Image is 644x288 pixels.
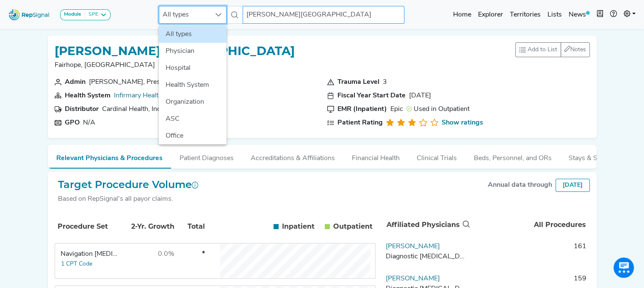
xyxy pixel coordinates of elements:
[89,77,175,87] div: Ormand P Thompson, President
[390,104,403,114] div: Epic
[515,42,561,57] button: Add to List
[593,6,607,23] button: Intel Book
[61,249,119,259] div: Navigation Bronchoscopy
[386,243,440,250] a: [PERSON_NAME]
[506,6,544,23] a: Territories
[55,44,295,58] h1: [PERSON_NAME][GEOGRAPHIC_DATA]
[65,77,86,87] div: Admin
[408,145,465,168] button: Clinical Trials
[60,9,111,20] button: ModuleSPE
[159,43,227,60] li: Physician
[114,92,186,99] a: Infirmary Health System
[58,194,199,204] div: Based on RepSignal's all payor claims.
[333,222,373,232] span: Outpatient
[159,6,210,23] span: All types
[55,60,295,70] p: Fairhope, [GEOGRAPHIC_DATA]
[337,91,406,101] div: Fiscal Year Start Date
[114,91,186,101] div: Infirmary Health System
[159,60,227,77] li: Hospital
[386,275,440,282] a: [PERSON_NAME]
[102,104,162,114] div: Cardinal Health, Inc.
[386,252,468,262] div: Diagnostic Radiology
[159,94,227,111] li: Organization
[570,47,586,53] span: Notes
[177,212,206,241] th: Total
[528,45,557,54] span: Add to List
[89,77,175,87] div: [PERSON_NAME], President
[409,91,431,101] div: [DATE]
[472,211,589,239] th: All Procedures
[343,145,408,168] button: Financial Health
[48,145,171,169] button: Relevant Physicians & Procedures
[171,145,242,168] button: Patient Diagnoses
[85,11,98,18] div: SPE
[158,251,174,258] span: 0.0%
[159,111,227,127] li: ASC
[488,180,552,190] div: Annual data through
[159,127,227,144] li: Office
[282,222,315,232] span: Inpatient
[65,118,80,128] div: GPO
[64,12,81,17] strong: Module
[243,6,404,24] input: Search a physician or facility
[383,211,472,239] th: Affiliated Physicians
[471,241,590,267] td: 161
[475,6,506,23] a: Explorer
[406,104,470,114] div: Used in Outpatient
[58,179,199,191] h2: Target Procedure Volume
[61,259,93,269] button: 1 CPT Code
[65,91,111,101] div: Health System
[383,77,387,87] div: 3
[121,212,176,241] th: 2-Yr. Growth
[442,118,483,128] a: Show ratings
[515,42,590,57] div: toolbar
[159,26,227,43] li: All types
[560,145,627,168] button: Stays & Services
[561,42,590,57] button: Notes
[56,212,120,241] th: Procedure Set
[465,145,560,168] button: Beds, Personnel, and ORs
[159,77,227,94] li: Health System
[337,77,379,87] div: Trauma Level
[450,6,475,23] a: Home
[556,179,590,192] div: [DATE]
[565,6,593,23] a: News
[83,118,95,128] div: N/A
[337,104,387,114] div: EMR (Inpatient)
[65,104,99,114] div: Distributor
[544,6,565,23] a: Lists
[242,145,343,168] button: Accreditations & Affiliations
[337,118,383,128] div: Patient Rating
